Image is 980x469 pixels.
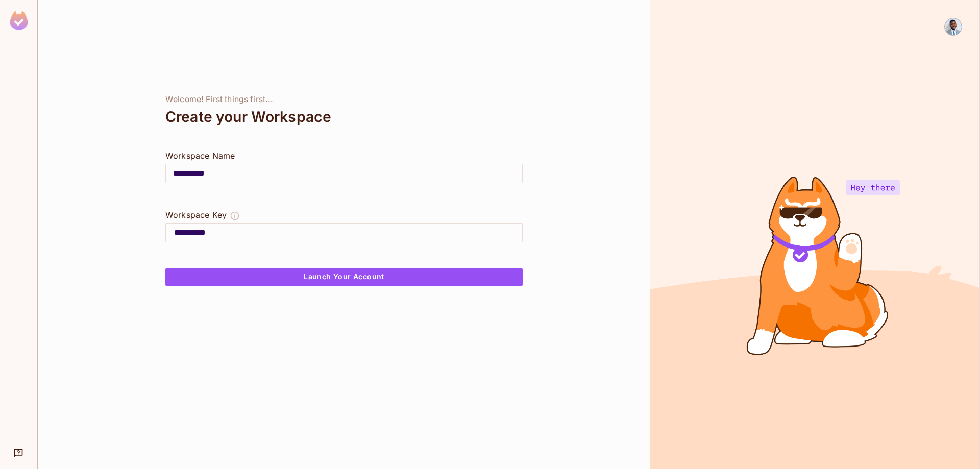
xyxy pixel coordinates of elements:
div: Help & Updates [7,442,30,463]
button: The Workspace Key is unique, and serves as the identifier of your workspace. [230,209,240,223]
div: Workspace Name [165,150,523,162]
div: Workspace Key [165,209,227,221]
img: Abdoul Kouraogo [945,18,962,35]
div: Welcome! First things first... [165,94,523,105]
div: Create your Workspace [165,105,523,129]
img: SReyMgAAAABJRU5ErkJggg== [10,11,28,30]
button: Launch Your Account [165,268,523,286]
